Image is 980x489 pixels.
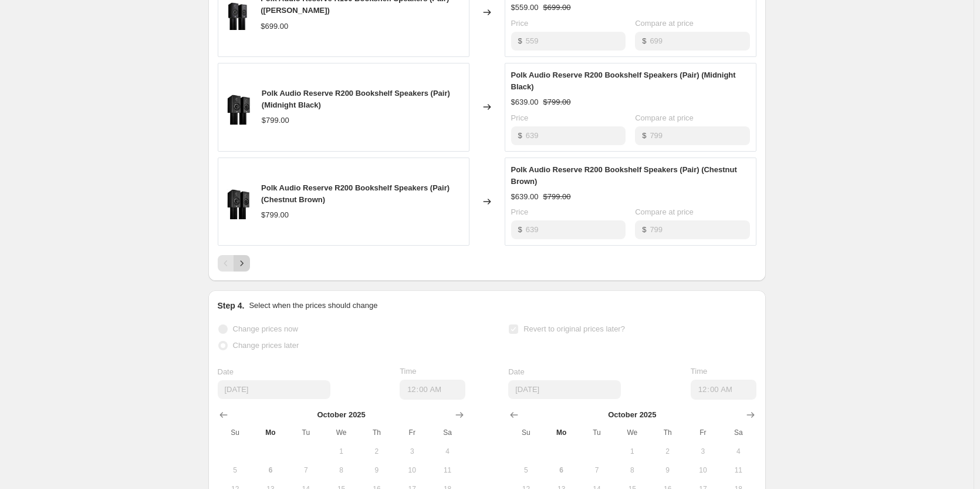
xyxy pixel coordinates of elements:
[721,423,756,442] th: Saturday
[650,423,685,442] th: Thursday
[654,447,680,456] span: 2
[513,465,539,475] span: 5
[394,442,430,461] button: Friday October 3 2025
[430,442,465,461] button: Saturday October 4 2025
[215,407,232,423] button: Show previous month, September 2025
[685,461,721,480] button: Friday October 10 2025
[511,191,539,203] div: $639.00
[218,461,253,480] button: Sunday October 5 2025
[642,225,646,234] span: $
[650,461,685,480] button: Thursday October 9 2025
[218,300,245,312] h2: Step 4.
[721,461,756,480] button: Saturday October 11 2025
[323,423,359,442] th: Wednesday
[691,380,756,400] input: 12:00
[394,423,430,442] th: Friday
[224,184,252,219] img: Polk_Reserve_Bookshelf_R200_Black_R_80x.jpg
[399,465,425,475] span: 10
[635,207,694,216] span: Compare at price
[549,428,575,437] span: Mo
[293,428,319,437] span: Tu
[544,423,579,442] th: Monday
[685,423,721,442] th: Friday
[619,428,645,437] span: We
[725,447,751,456] span: 4
[359,442,394,461] button: Thursday October 2 2025
[508,380,621,399] input: 10/6/2025
[323,442,359,461] button: Wednesday October 1 2025
[511,165,737,186] span: Polk Audio Reserve R200 Bookshelf Speakers (Pair) (Chestnut Brown)
[690,428,716,437] span: Fr
[518,225,522,234] span: $
[224,89,252,125] img: Polk_Reserve_Bookshelf_R200_Black_R_80x.jpg
[222,465,248,475] span: 5
[635,113,694,122] span: Compare at price
[400,367,416,376] span: Time
[249,300,377,312] p: Select when the prices should change
[725,428,751,437] span: Sa
[614,423,650,442] th: Wednesday
[619,465,645,475] span: 8
[654,428,680,437] span: Th
[642,36,646,45] span: $
[258,465,283,475] span: 6
[543,2,571,14] strike: $699.00
[508,367,524,376] span: Date
[253,423,288,442] th: Monday
[359,461,394,480] button: Thursday October 9 2025
[222,428,248,437] span: Su
[328,428,354,437] span: We
[293,465,319,475] span: 7
[288,423,323,442] th: Tuesday
[261,209,289,221] div: $799.00
[323,461,359,480] button: Wednesday October 8 2025
[364,428,390,437] span: Th
[642,131,646,140] span: $
[619,447,645,456] span: 1
[511,96,539,108] div: $639.00
[434,447,460,456] span: 4
[511,207,529,216] span: Price
[584,465,610,475] span: 7
[518,131,522,140] span: $
[506,407,522,423] button: Show previous month, September 2025
[394,461,430,480] button: Friday October 10 2025
[511,113,529,122] span: Price
[579,423,614,442] th: Tuesday
[650,442,685,461] button: Thursday October 2 2025
[430,461,465,480] button: Saturday October 11 2025
[328,447,354,456] span: 1
[218,367,234,376] span: Date
[543,96,571,108] strike: $799.00
[261,21,288,32] div: $699.00
[359,423,394,442] th: Thursday
[635,19,694,28] span: Compare at price
[742,407,759,423] button: Show next month, November 2025
[400,380,465,400] input: 12:00
[218,380,330,399] input: 10/6/2025
[258,428,283,437] span: Mo
[262,89,450,109] span: Polk Audio Reserve R200 Bookshelf Speakers (Pair) (Midnight Black)
[511,2,539,14] div: $559.00
[691,367,707,376] span: Time
[233,324,298,333] span: Change prices now
[518,36,522,45] span: $
[511,19,529,28] span: Price
[513,428,539,437] span: Su
[549,465,575,475] span: 6
[690,465,716,475] span: 10
[253,461,288,480] button: Today Monday October 6 2025
[430,423,465,442] th: Saturday
[328,465,354,475] span: 8
[399,428,425,437] span: Fr
[614,442,650,461] button: Wednesday October 1 2025
[508,461,543,480] button: Sunday October 5 2025
[685,442,721,461] button: Friday October 3 2025
[690,447,716,456] span: 3
[584,428,610,437] span: Tu
[218,423,253,442] th: Sunday
[262,115,289,126] div: $799.00
[364,465,390,475] span: 9
[579,461,614,480] button: Tuesday October 7 2025
[543,191,571,203] strike: $799.00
